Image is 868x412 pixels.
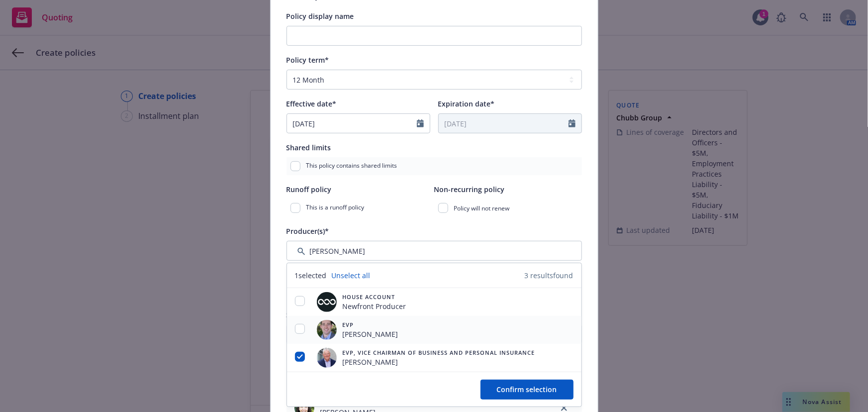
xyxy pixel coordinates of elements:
[287,199,434,217] div: This is a runoff policy
[343,348,535,357] span: EVP, Vice Chairman of Business and Personal Insurance
[317,320,337,340] img: employee photo
[417,119,424,127] svg: Calendar
[287,185,332,194] span: Runoff policy
[287,157,582,175] div: This policy contains shared limits
[434,185,505,194] span: Non-recurring policy
[287,99,337,108] span: Effective date*
[481,380,574,400] button: Confirm selection
[287,11,354,21] span: Policy display name
[343,357,535,367] span: [PERSON_NAME]
[287,143,331,152] span: Shared limits
[332,270,371,281] a: Unselect all
[317,348,337,368] img: employee photo
[343,320,398,329] span: EVP
[343,301,406,311] span: Newfront Producer
[439,114,569,133] input: MM/DD/YYYY
[287,241,582,261] input: Filter by keyword...
[287,55,329,65] span: Policy term*
[497,385,557,394] span: Confirm selection
[434,199,582,217] div: Policy will not renew
[287,114,417,133] input: MM/DD/YYYY
[569,119,576,127] svg: Calendar
[295,270,327,281] span: 1 selected
[287,226,329,236] span: Producer(s)*
[525,270,574,281] span: 3 results found
[438,99,495,108] span: Expiration date*
[343,293,406,301] span: House Account
[343,329,398,339] span: [PERSON_NAME]
[317,292,337,312] img: employee photo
